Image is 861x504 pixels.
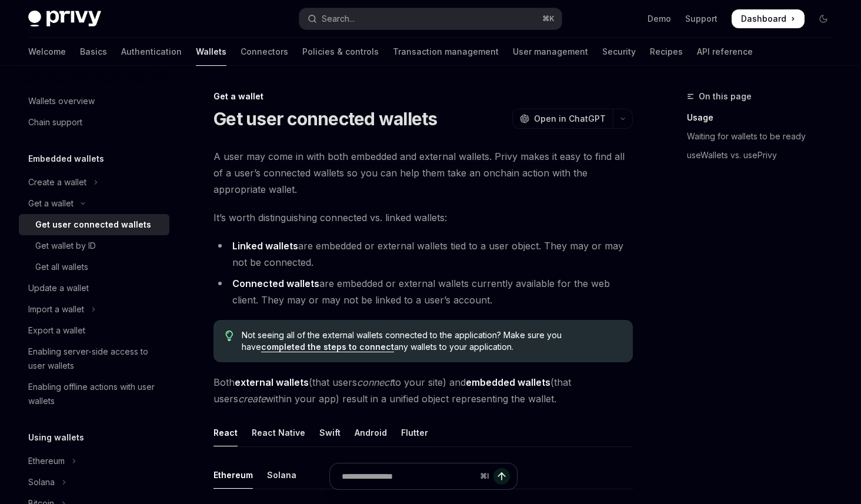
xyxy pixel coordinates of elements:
a: Update a wallet [19,278,169,299]
div: Ethereum [28,454,65,468]
a: Export a wallet [19,320,169,341]
h5: Embedded wallets [28,152,104,166]
button: Toggle Import a wallet section [19,299,169,320]
div: Export a wallet [28,323,85,338]
div: Flutter [401,419,428,446]
div: Enabling offline actions with user wallets [28,380,162,408]
input: Ask a question... [342,463,475,489]
strong: Linked wallets [232,240,298,252]
div: Get a wallet [213,91,633,102]
a: Authentication [121,38,182,66]
h1: Get user connected wallets [213,108,438,129]
button: Toggle Ethereum section [19,450,169,472]
a: Get user connected wallets [19,214,169,235]
button: Send message [493,468,510,485]
button: Open search [299,8,561,29]
a: Transaction management [393,38,499,66]
a: Policies & controls [302,38,379,66]
a: Recipes [650,38,683,66]
a: User management [513,38,588,66]
a: Welcome [28,38,66,66]
div: Create a wallet [28,175,86,189]
span: Dashboard [741,13,786,25]
h5: Using wallets [28,430,84,445]
span: A user may come in with both embedded and external wallets. Privy makes it easy to find all of a ... [213,148,633,198]
span: ⌘ K [542,14,555,24]
div: Wallets overview [28,94,95,108]
div: Update a wallet [28,281,89,295]
a: API reference [697,38,753,66]
span: Not seeing all of the external wallets connected to the application? Make sure you have any walle... [242,329,621,353]
img: dark logo [28,11,101,27]
a: Enabling server-side access to user wallets [19,341,169,376]
a: Security [602,38,636,66]
a: Wallets overview [19,91,169,112]
a: Support [685,13,717,25]
a: Chain support [19,112,169,133]
a: Demo [648,13,671,25]
li: are embedded or external wallets tied to a user object. They may or may not be connected. [213,238,633,271]
a: Get wallet by ID [19,235,169,256]
span: It’s worth distinguishing connected vs. linked wallets: [213,209,633,226]
div: Get all wallets [35,260,88,274]
div: Search... [322,12,355,26]
span: On this page [699,89,752,104]
div: Android [355,419,387,446]
button: Toggle Solana section [19,472,169,493]
strong: external wallets [235,376,309,388]
a: Wallets [196,38,226,66]
div: Get a wallet [28,196,74,211]
em: connect [357,376,392,388]
strong: embedded wallets [466,376,550,388]
a: Connectors [241,38,288,66]
button: Open in ChatGPT [512,109,613,129]
a: Basics [80,38,107,66]
a: Enabling offline actions with user wallets [19,376,169,412]
div: Swift [319,419,341,446]
div: Get wallet by ID [35,239,96,253]
em: create [238,393,266,405]
a: Dashboard [732,9,805,28]
div: React [213,419,238,446]
a: completed the steps to connect [261,342,394,352]
button: Toggle Get a wallet section [19,193,169,214]
button: Toggle Create a wallet section [19,172,169,193]
a: Waiting for wallets to be ready [687,127,842,146]
div: Import a wallet [28,302,84,316]
div: Get user connected wallets [35,218,151,232]
svg: Tip [225,331,233,341]
span: Open in ChatGPT [534,113,606,125]
a: useWallets vs. usePrivy [687,146,842,165]
button: Toggle dark mode [814,9,833,28]
div: Enabling server-side access to user wallets [28,345,162,373]
strong: Connected wallets [232,278,319,289]
div: React Native [252,419,305,446]
li: are embedded or external wallets currently available for the web client. They may or may not be l... [213,275,633,308]
div: Solana [28,475,55,489]
a: Usage [687,108,842,127]
span: Both (that users to your site) and (that users within your app) result in a unified object repres... [213,374,633,407]
a: Get all wallets [19,256,169,278]
div: Chain support [28,115,82,129]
